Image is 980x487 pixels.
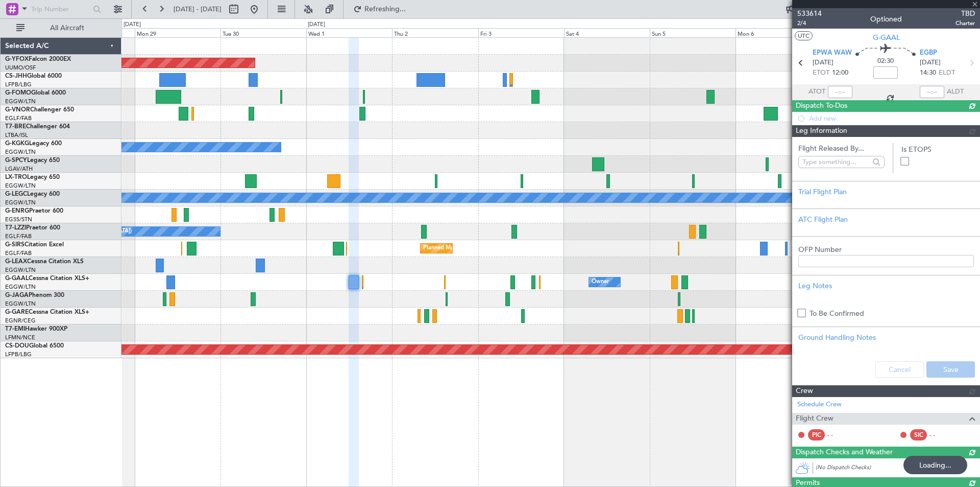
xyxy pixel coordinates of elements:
a: G-KGKGLegacy 600 [5,141,62,147]
div: Optioned [870,14,902,25]
span: 02:30 [877,56,894,66]
a: G-VNORChallenger 650 [5,107,74,113]
span: CS-DOU [5,343,29,349]
a: EGGW/LTN [5,266,36,274]
span: 2/4 [797,19,822,28]
a: UUMO/OSF [5,64,36,72]
a: EGGW/LTN [5,199,36,206]
span: G-LEAX [5,259,27,265]
a: G-YFOXFalcon 2000EX [5,56,71,62]
span: 14:30 [920,68,936,78]
a: LFPB/LBG [5,81,32,88]
a: T7-BREChallenger 604 [5,124,70,130]
div: Wed 1 [306,28,392,37]
span: ELDT [939,68,955,78]
span: G-LEGC [5,191,27,197]
a: EGLF/FAB [5,114,32,122]
div: Sun 5 [650,28,736,37]
span: G-GAAL [5,275,29,282]
a: EGGW/LTN [5,283,36,291]
a: EGGW/LTN [5,98,36,105]
span: G-GARE [5,309,29,315]
a: G-FOMOGlobal 6000 [5,90,66,96]
a: LFMN/NCE [5,334,35,341]
span: EPWA WAW [813,48,852,58]
span: G-ENRG [5,208,29,214]
span: CS-JHH [5,73,27,79]
span: [DATE] [813,58,834,68]
span: Charter [955,19,975,28]
a: CS-JHHGlobal 6000 [5,73,62,79]
div: [DATE] [124,20,141,29]
div: Thu 2 [392,28,478,37]
button: UTC [795,31,813,40]
span: TBD [955,8,975,19]
span: [DATE] [920,58,941,68]
span: G-SPCY [5,157,27,164]
div: Fri 3 [478,28,564,37]
span: 12:00 [832,68,848,78]
div: Planned Maint [GEOGRAPHIC_DATA] ([GEOGRAPHIC_DATA]) [423,241,584,256]
span: ATOT [808,87,825,97]
a: LGAV/ATH [5,165,33,173]
span: G-GAAL [873,32,900,43]
span: [DATE] - [DATE] [174,5,222,14]
a: G-JAGAPhenom 300 [5,292,64,298]
a: EGLF/FAB [5,233,32,240]
span: G-YFOX [5,56,29,62]
span: Refreshing... [364,6,407,13]
div: Mon 29 [135,28,220,37]
span: ETOT [813,68,829,78]
a: EGGW/LTN [5,300,36,308]
span: G-JAGA [5,292,29,298]
button: All Aircraft [11,20,111,36]
span: All Aircraft [27,25,108,32]
a: LTBA/ISL [5,131,28,139]
a: LX-TROLegacy 650 [5,174,60,180]
span: ALDT [947,87,964,97]
div: [DATE] [308,20,325,29]
span: T7-LZZI [5,225,26,231]
input: Trip Number [31,2,90,17]
a: EGNR/CEG [5,317,36,324]
div: Owner [592,274,609,290]
span: T7-EMI [5,326,25,332]
a: G-SIRSCitation Excel [5,242,64,248]
div: Sat 4 [564,28,650,37]
span: T7-BRE [5,124,26,130]
span: G-SIRS [5,242,24,248]
a: EGGW/LTN [5,148,36,156]
span: 533614 [797,8,822,19]
div: Loading... [903,456,967,474]
a: G-LEAXCessna Citation XLS [5,259,84,265]
button: Refreshing... [349,1,410,17]
span: G-VNOR [5,107,30,113]
a: G-GARECessna Citation XLS+ [5,309,89,315]
a: G-SPCYLegacy 650 [5,157,60,164]
div: Tue 30 [220,28,306,37]
a: T7-LZZIPraetor 600 [5,225,60,231]
a: T7-EMIHawker 900XP [5,326,67,332]
a: EGGW/LTN [5,182,36,190]
a: EGSS/STN [5,216,32,223]
a: G-ENRGPraetor 600 [5,208,63,214]
span: LX-TRO [5,174,27,180]
div: Mon 6 [736,28,821,37]
span: EGBP [920,48,937,58]
a: G-LEGCLegacy 600 [5,191,60,197]
a: CS-DOUGlobal 6500 [5,343,64,349]
a: LFPB/LBG [5,351,32,358]
span: G-KGKG [5,141,29,147]
a: EGLF/FAB [5,249,32,257]
a: G-GAALCessna Citation XLS+ [5,275,89,282]
span: G-FOMO [5,90,31,96]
